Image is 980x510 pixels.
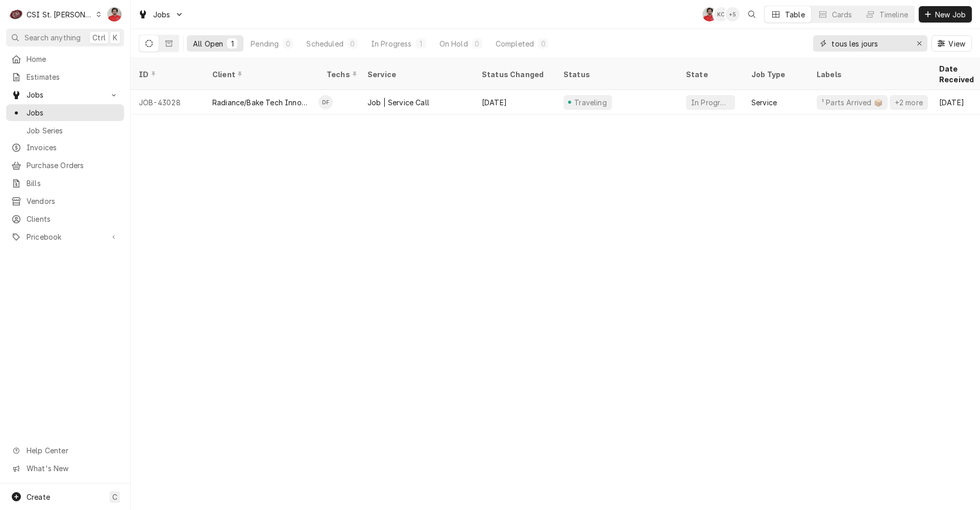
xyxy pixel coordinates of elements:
[318,95,333,109] div: David Ford's Avatar
[482,69,547,80] div: Status Changed
[821,97,884,108] div: ¹ Parts Arrived 📦
[6,211,124,227] a: Clients
[153,9,170,20] span: Jobs
[879,9,908,20] div: Timeline
[318,95,333,109] div: DF
[6,51,124,67] a: Home
[193,38,223,49] div: All Open
[27,493,50,501] span: Create
[831,35,908,52] input: Keyword search
[6,460,124,477] a: Go to What's New
[686,69,735,80] div: State
[27,107,119,118] span: Jobs
[27,196,119,206] span: Vendors
[27,160,119,171] span: Purchase Orders
[306,38,343,49] div: Scheduled
[946,38,967,49] span: View
[134,6,188,23] a: Go to Jobs
[6,122,124,139] a: Job Series
[540,38,546,49] div: 0
[933,9,968,20] span: New Job
[285,38,291,49] div: 0
[702,7,717,21] div: Nicholas Faubert's Avatar
[27,72,119,82] span: Estimates
[919,6,972,22] button: New Job
[751,69,800,80] div: Job Type
[113,32,117,43] span: K
[131,90,204,114] div: JOB-43028
[563,69,668,80] div: Status
[27,9,93,20] div: CSI St. [PERSON_NAME]
[744,6,760,22] button: Open search
[911,35,927,52] button: Erase input
[107,7,121,21] div: Nicholas Faubert's Avatar
[474,90,555,114] div: [DATE]
[27,89,104,100] span: Jobs
[367,69,463,80] div: Service
[212,97,310,108] div: Radiance/Bake Tech Innovation
[27,445,118,456] span: Help Center
[702,7,717,21] div: NF
[6,29,124,47] button: Search anythingCtrlK
[418,38,424,49] div: 1
[27,142,119,153] span: Invoices
[112,492,117,502] span: C
[367,97,429,108] div: Job | Service Call
[6,104,124,121] a: Jobs
[371,38,412,49] div: In Progress
[6,86,124,103] a: Go to Jobs
[496,38,534,49] div: Completed
[690,97,731,108] div: In Progress
[27,178,119,189] span: Bills
[27,463,118,474] span: What's New
[107,7,121,21] div: NF
[832,9,852,20] div: Cards
[24,32,81,43] span: Search anything
[212,69,308,80] div: Client
[6,175,124,192] a: Bills
[27,214,119,224] span: Clients
[785,9,805,20] div: Table
[6,139,124,156] a: Invoices
[894,97,924,108] div: +2 more
[327,69,358,80] div: Techs
[27,54,119,64] span: Home
[9,7,23,21] div: C
[932,35,972,52] button: View
[474,38,480,49] div: 0
[714,7,728,21] div: Kelly Christen's Avatar
[714,7,728,21] div: KC
[92,32,106,43] span: Ctrl
[573,97,608,108] div: Traveling
[817,69,923,80] div: Labels
[9,7,23,21] div: CSI St. Louis's Avatar
[6,193,124,210] a: Vendors
[251,38,279,49] div: Pending
[6,228,124,245] a: Go to Pricebook
[27,231,104,242] span: Pricebook
[725,7,740,21] div: + 5
[6,442,124,459] a: Go to Help Center
[350,38,356,49] div: 0
[27,125,119,136] span: Job Series
[229,38,235,49] div: 1
[6,68,124,85] a: Estimates
[6,157,124,174] a: Purchase Orders
[751,97,777,108] div: Service
[439,38,468,49] div: On Hold
[139,69,194,80] div: ID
